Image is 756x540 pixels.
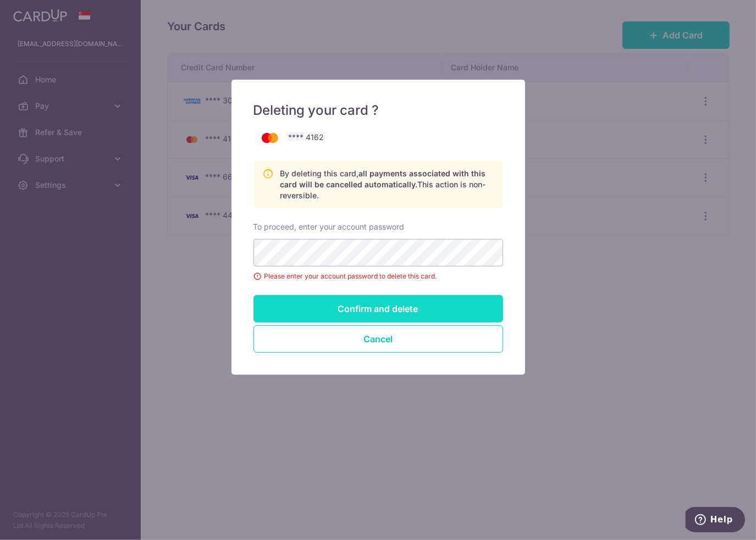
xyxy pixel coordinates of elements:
[25,8,47,18] span: Help
[253,221,405,232] label: To proceed, enter your account password
[253,102,503,119] h5: Deleting your card ?
[253,325,503,353] button: Close
[253,271,503,282] span: Please enter your account password to delete this card.
[686,507,745,535] iframe: Opens a widget where you can find more information
[253,295,503,322] input: Confirm and delete
[253,128,286,148] img: mastercard-99a46211e592af111814a8fdce22cade2a9c75f737199bf20afa9c511bb7cb3e.png
[280,169,486,189] span: all payments associated with this card will be cancelled automatically.
[280,168,494,201] p: By deleting this card, This action is non-reversible.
